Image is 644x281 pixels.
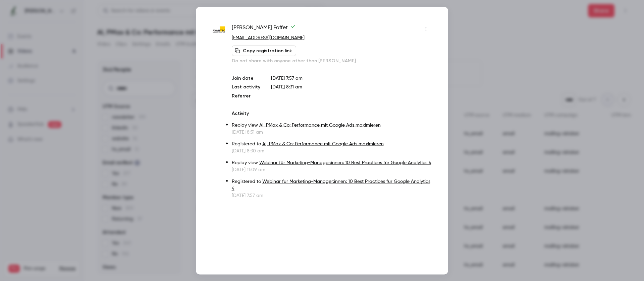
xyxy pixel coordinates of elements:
[232,179,430,191] a: Webinar für Marketing-Manager:innen: 10 Best Practices für Google Analytics 4
[259,123,381,127] a: AI, PMax & Co: Performance mit Google Ads maximieren
[232,159,431,166] p: Replay view
[271,84,302,89] span: [DATE] 8:31 am
[232,23,296,34] span: [PERSON_NAME] Poffet
[232,147,431,154] p: [DATE] 8:30 am
[232,129,431,135] p: [DATE] 8:31 am
[213,24,225,37] img: avantec.ch
[232,83,260,90] p: Last activity
[232,140,431,147] p: Registered to
[232,122,431,129] p: Replay view
[232,45,296,56] button: Copy registration link
[232,178,431,192] p: Registered to
[232,192,431,199] p: [DATE] 7:57 am
[232,166,431,173] p: [DATE] 11:09 am
[232,92,260,99] p: Referrer
[259,160,431,165] a: Webinar für Marketing-Manager:innen: 10 Best Practices für Google Analytics 4
[262,141,384,146] a: AI, PMax & Co: Performance mit Google Ads maximieren
[232,35,305,40] a: [EMAIL_ADDRESS][DOMAIN_NAME]
[271,75,431,81] p: [DATE] 7:57 am
[232,110,431,117] p: Activity
[232,75,260,81] p: Join date
[232,57,431,64] p: Do not share with anyone other than [PERSON_NAME]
